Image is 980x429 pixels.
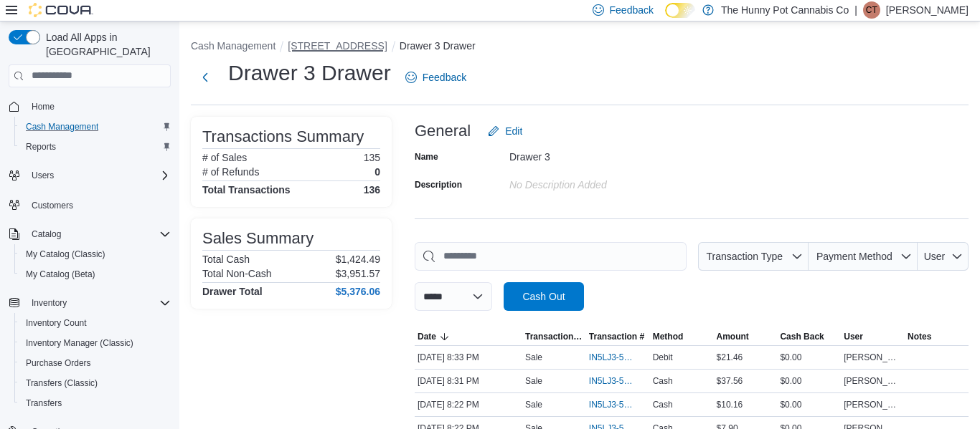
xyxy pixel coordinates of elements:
[714,328,778,345] button: Amount
[589,396,647,413] button: IN5LJ3-5951199
[780,331,824,342] span: Cash Back
[288,40,387,52] button: [STREET_ADDRESS]
[26,141,56,153] span: Reports
[20,246,171,263] span: My Catalog (Classic)
[202,230,314,247] h3: Sales Summary
[777,349,841,366] div: $0.00
[777,396,841,413] div: $0.00
[26,269,95,280] span: My Catalog (Beta)
[905,328,969,345] button: Notes
[26,97,171,115] span: Home
[14,117,176,137] button: Cash Management
[717,399,743,410] span: $10.16
[26,167,171,184] span: Users
[525,331,583,342] span: Transaction Type
[20,266,171,283] span: My Catalog (Beta)
[717,375,743,387] span: $37.56
[816,251,892,262] span: Payment Method
[202,286,263,297] h4: Drawer Total
[415,122,471,140] h3: General
[863,1,880,19] div: Crystal Toth-Derry
[26,167,60,184] button: Users
[854,1,857,19] p: |
[26,98,60,115] a: Home
[918,242,969,271] button: User
[20,138,62,155] a: Reports
[364,184,380,196] h4: 136
[505,124,522,138] span: Edit
[364,152,380,163] p: 135
[14,353,176,373] button: Purchase Orders
[202,166,259,178] h6: # of Refunds
[202,254,250,265] h6: Total Cash
[20,355,171,372] span: Purchase Orders
[32,101,55,112] span: Home
[415,151,438,163] label: Name
[866,1,877,19] span: CT
[589,331,644,342] span: Transaction #
[525,352,542,363] p: Sale
[522,289,565,304] span: Cash Out
[706,251,783,262] span: Transaction Type
[415,372,522,390] div: [DATE] 8:31 PM
[20,395,171,412] span: Transfers
[26,337,133,349] span: Inventory Manager (Classic)
[20,395,67,412] a: Transfers
[698,242,809,271] button: Transaction Type
[14,373,176,393] button: Transfers (Classic)
[14,333,176,353] button: Inventory Manager (Classic)
[509,173,702,191] div: No Description added
[415,179,462,191] label: Description
[32,228,61,240] span: Catalog
[3,224,176,244] button: Catalog
[228,59,391,87] h1: Drawer 3 Drawer
[504,282,584,311] button: Cash Out
[400,40,476,52] button: Drawer 3 Drawer
[841,328,905,345] button: User
[32,200,73,211] span: Customers
[844,399,902,410] span: [PERSON_NAME]
[3,293,176,313] button: Inventory
[20,138,171,155] span: Reports
[721,1,849,19] p: The Hunny Pot Cannabis Co
[14,313,176,333] button: Inventory Count
[26,317,87,329] span: Inventory Count
[844,331,863,342] span: User
[191,63,220,92] button: Next
[589,352,633,363] span: IN5LJ3-5951290
[14,137,176,157] button: Reports
[26,294,72,312] button: Inventory
[202,184,291,196] h4: Total Transactions
[336,268,380,279] p: $3,951.57
[336,286,380,297] h4: $5,376.06
[20,118,171,135] span: Cash Management
[374,166,380,178] p: 0
[20,334,171,352] span: Inventory Manager (Classic)
[415,328,522,345] button: Date
[14,244,176,264] button: My Catalog (Classic)
[26,294,171,312] span: Inventory
[522,328,586,345] button: Transaction Type
[20,355,97,372] a: Purchase Orders
[415,242,687,271] input: This is a search bar. As you type, the results lower in the page will automatically filter.
[924,251,946,262] span: User
[26,121,98,132] span: Cash Management
[202,128,364,145] h3: Transactions Summary
[40,30,171,59] span: Load All Apps in [GEOGRAPHIC_DATA]
[586,328,650,345] button: Transaction #
[32,297,67,309] span: Inventory
[653,399,673,410] span: Cash
[191,39,969,56] nav: An example of EuiBreadcrumbs
[610,3,654,17] span: Feedback
[418,331,436,342] span: Date
[202,268,272,279] h6: Total Non-Cash
[717,352,743,363] span: $21.46
[20,314,171,332] span: Inventory Count
[20,375,171,392] span: Transfers (Classic)
[20,246,111,263] a: My Catalog (Classic)
[26,397,62,409] span: Transfers
[886,1,969,19] p: [PERSON_NAME]
[589,399,633,410] span: IN5LJ3-5951199
[3,194,176,215] button: Customers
